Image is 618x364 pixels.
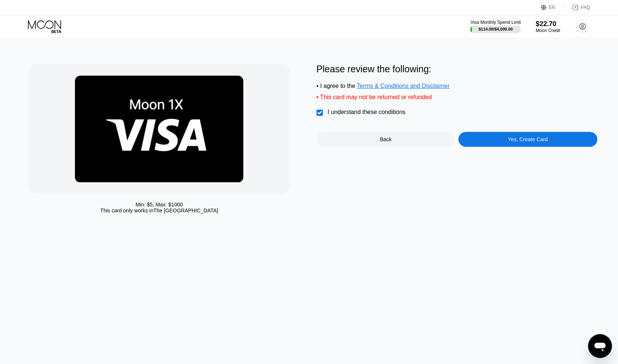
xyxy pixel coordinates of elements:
[316,132,455,147] div: Back
[458,132,597,147] div: Yes, Create Card
[536,28,560,33] div: Moon Credit
[549,5,555,10] div: EN
[328,109,406,115] div: I understand these conditions
[316,109,324,117] div: 
[581,5,590,10] div: FAQ
[479,27,513,31] div: $114.00 / $4,000.00
[470,20,521,25] div: Visa Monthly Spend Limit
[536,20,560,28] div: $22.70
[588,334,612,358] iframe: לחצן לפתיחת חלון הודעות הטקסט
[541,4,564,11] div: EN
[316,94,597,101] div: • This card may not be returned or refunded
[357,83,450,89] span: Terms & Conditions and Disclaimer
[316,64,597,75] div: Please review the following:
[380,136,392,142] div: Back
[136,202,183,208] div: Min: $ 5 , Max: $ 1000
[508,136,548,142] div: Yes, Create Card
[100,208,218,213] div: This card only works in The [GEOGRAPHIC_DATA]
[564,4,590,11] div: FAQ
[536,20,560,33] div: $22.70Moon Credit
[470,20,521,33] div: Visa Monthly Spend Limit$114.00/$4,000.00
[316,83,597,89] div: • I agree to the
